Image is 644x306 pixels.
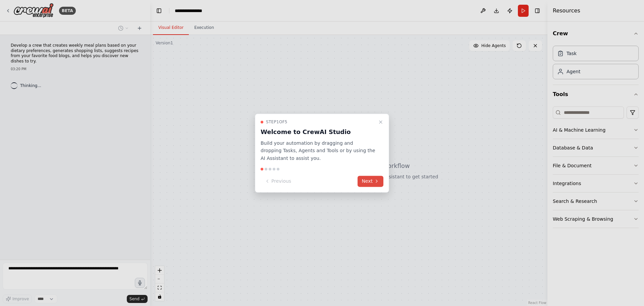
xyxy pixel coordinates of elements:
button: Next [358,176,383,187]
h3: Welcome to CrewAI Studio [261,127,375,137]
p: Build your automation by dragging and dropping Tasks, Agents and Tools or by using the AI Assista... [261,139,375,162]
button: Close walkthrough [377,118,385,126]
button: Previous [261,176,295,187]
button: Hide left sidebar [154,6,164,15]
span: Step 1 of 5 [266,119,287,125]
